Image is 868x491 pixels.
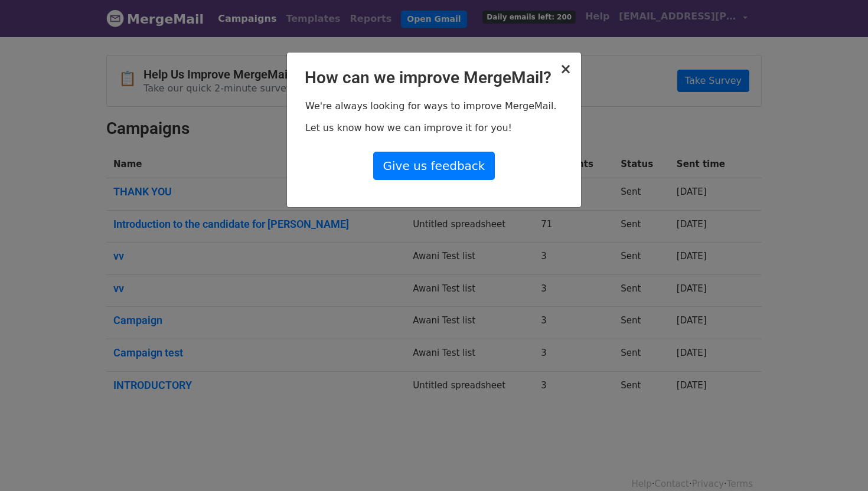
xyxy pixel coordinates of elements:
[809,434,868,491] iframe: Chat Widget
[373,152,495,180] a: Give us feedback
[305,122,563,134] p: Let us know how we can improve it for you!
[560,61,572,77] span: ×
[296,68,572,88] h2: How can we improve MergeMail?
[560,62,572,76] button: Close
[305,100,563,112] p: We're always looking for ways to improve MergeMail.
